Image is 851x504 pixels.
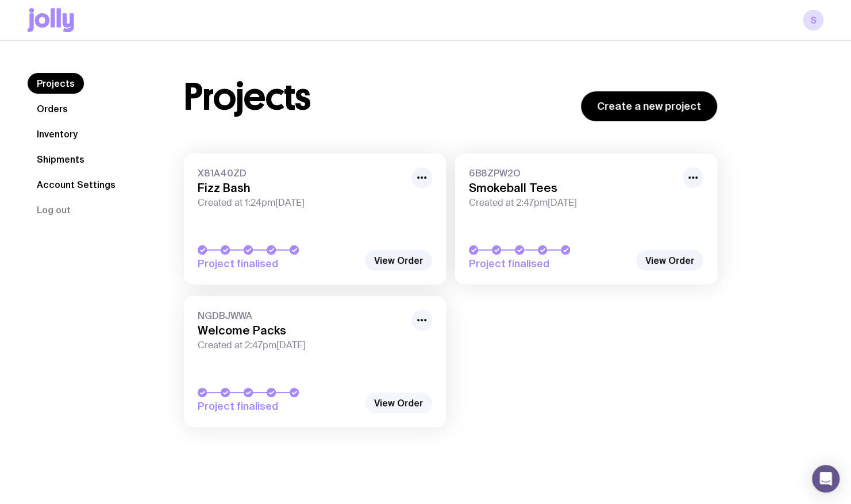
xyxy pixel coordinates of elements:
[198,310,405,321] span: NGDBJWWA
[469,181,676,195] h3: Smokeball Tees
[28,174,125,195] a: Account Settings
[28,73,84,94] a: Projects
[198,399,359,413] span: Project finalised
[28,199,80,220] button: Log out
[198,340,405,351] span: Created at 2:47pm[DATE]
[184,79,311,116] h1: Projects
[198,324,405,337] h3: Welcome Packs
[28,124,87,144] a: Inventory
[198,257,359,271] span: Project finalised
[469,257,630,271] span: Project finalised
[803,10,823,30] a: S
[198,181,405,195] h3: Fizz Bash
[28,98,77,119] a: Orders
[469,167,676,179] span: 6B8ZPW2O
[365,393,432,413] a: View Order
[812,465,840,493] div: Open Intercom Messenger
[198,167,405,179] span: X81A40ZD
[365,250,432,271] a: View Order
[184,153,446,284] a: X81A40ZDFizz BashCreated at 1:24pm[DATE]Project finalised
[469,197,676,209] span: Created at 2:47pm[DATE]
[198,197,405,209] span: Created at 1:24pm[DATE]
[28,149,94,170] a: Shipments
[184,296,446,427] a: NGDBJWWAWelcome PacksCreated at 2:47pm[DATE]Project finalised
[455,153,717,284] a: 6B8ZPW2OSmokeball TeesCreated at 2:47pm[DATE]Project finalised
[581,91,717,121] a: Create a new project
[636,250,703,271] a: View Order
